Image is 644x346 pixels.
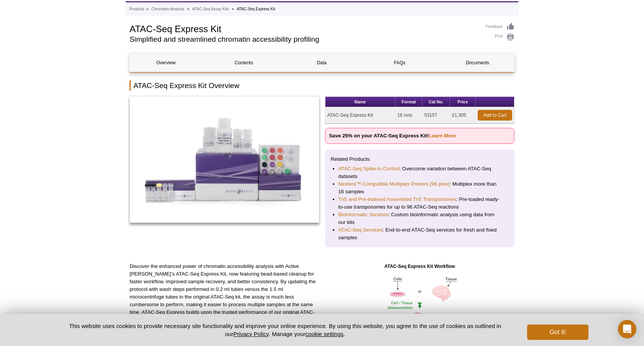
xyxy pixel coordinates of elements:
a: Feedback [486,23,514,31]
li: : Overcome variation between ATAC-Seq datasets [338,165,501,180]
td: 16 rxns [395,107,422,124]
li: : Pre-loaded ready-to-use transposomes for up to 96 ATAC-Seq reactions [338,196,501,211]
li: : Multiplex more than 16 samples [338,180,501,196]
td: 53157 [422,107,450,124]
strong: Save 25% on your ATAC-Seq Express Kit! [329,133,456,139]
li: » [232,7,234,11]
a: Tn5 and Pre-indexed Assembled Tn5 Transposomes [338,196,457,203]
h2: Simplified and streamlined chromatin accessibility profiling [130,36,478,43]
img: ATAC-Seq Express Kit [130,96,319,223]
li: » [146,7,148,11]
a: FAQs [364,54,436,72]
li: ATAC-Seq Express Kit [237,7,275,11]
th: Price [450,97,476,107]
p: Discover the enhanced power of chromatin accessibility analysis with Active [PERSON_NAME]’s ATAC-... [130,263,319,331]
a: ATAC-Seq Spike-In Control [338,165,399,173]
a: Data [286,54,358,72]
div: Open Intercom Messenger [618,320,636,338]
a: ATAC-Seq Assay Kits [192,6,229,13]
h2: ATAC-Seq Express Kit Overview [130,80,514,91]
p: Related Products: [331,155,509,163]
li: » [187,7,189,11]
th: Name [325,97,396,107]
a: Chromatin Analysis [151,6,184,13]
li: : End-to-end ATAC-Seq services for fresh and fixed samples [338,226,501,242]
td: £1,305 [450,107,476,124]
button: Got it! [527,325,588,340]
a: Products [129,6,144,13]
a: Documents [442,54,514,72]
li: : Custom bioinformatic analysis using data from our kits [338,211,501,226]
h1: ATAC-Seq Express Kit [130,23,478,34]
a: Privacy Policy [233,331,269,337]
a: Print [486,33,514,41]
a: Contents [208,54,280,72]
td: ATAC-Seq Express Kit [325,107,396,124]
a: ATAC-Seq Services [338,226,383,234]
a: Nextera™-Compatible Multiplex Primers (96 plex) [338,180,450,188]
a: Overview [130,54,202,72]
button: cookie settings [306,331,343,337]
a: Learn More [429,133,456,139]
th: Format [395,97,422,107]
a: Bioinformatic Services [338,211,388,219]
th: Cat No. [422,97,450,107]
p: This website uses cookies to provide necessary site functionality and improve your online experie... [56,322,514,338]
a: Add to Cart [478,110,512,121]
strong: ATAC-Seq Express Kit Workflow [384,264,455,269]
